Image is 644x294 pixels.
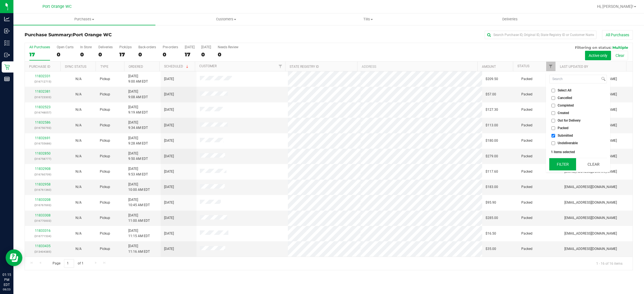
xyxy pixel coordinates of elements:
button: N/A [75,107,82,112]
span: Filtering on status: [575,45,611,50]
a: Purchase ID [29,65,50,69]
span: [DATE] [164,231,174,236]
span: [DATE] 9:08 AM EDT [128,89,148,100]
span: Packed [521,107,532,112]
span: Packed [521,123,532,128]
span: Undeliverable [558,141,578,145]
p: (316761360) [28,187,57,192]
span: [DATE] [164,215,174,221]
span: [DATE] 9:00 AM EDT [128,74,148,84]
span: Deliveries [495,17,525,22]
span: $35.00 [486,246,496,252]
span: Created [558,111,569,115]
span: Pickup [100,154,110,159]
span: [DATE] [164,246,174,252]
span: Packed [521,184,532,190]
button: N/A [75,76,82,82]
a: Customer [199,64,217,68]
div: 1 items selected [551,150,605,154]
inline-svg: Analytics [4,16,10,22]
input: Undeliverable [551,141,555,145]
div: [DATE] [185,45,195,49]
div: [DATE] [201,45,211,49]
a: 11833208 [35,198,51,202]
a: Purchases [13,13,155,25]
span: Pickup [100,92,110,97]
span: [DATE] 11:15 AM EDT [128,228,150,239]
p: (316755686) [28,141,57,146]
p: (316771534) [28,233,57,239]
p: (316750793) [28,125,57,131]
input: Completed [551,104,555,107]
a: 11833316 [35,229,51,233]
div: 0 [218,51,238,58]
p: 08/23 [3,287,11,291]
input: Select All [551,89,555,92]
span: $180.00 [486,138,498,143]
span: Packed [521,138,532,143]
a: Deliveries [439,13,581,25]
span: Pickup [100,215,110,221]
div: Back-orders [138,45,156,49]
div: Needs Review [218,45,238,49]
span: Not Applicable [75,201,82,204]
span: Hi, [PERSON_NAME]! [597,4,633,9]
h3: Purchase Summary: [25,32,227,37]
span: Not Applicable [75,170,82,173]
p: (313404385) [28,249,57,254]
span: Pickup [100,138,110,143]
span: Not Applicable [75,185,82,189]
div: Deliveries [98,45,113,49]
a: Amount [482,65,496,69]
button: All Purchases [602,30,633,40]
inline-svg: Inventory [4,40,10,46]
div: 17 [185,51,195,58]
div: All Purchases [29,45,50,49]
a: Customers [155,13,297,25]
span: Not Applicable [75,123,82,127]
button: Filter [549,158,576,170]
span: Out for Delivery [558,119,581,122]
div: 0 [163,51,178,58]
span: [DATE] [164,92,174,97]
button: N/A [75,138,82,143]
a: 11833308 [35,213,51,217]
span: [DATE] 9:50 AM EDT [128,151,148,162]
span: [DATE] 11:16 AM EDT [128,244,150,254]
span: [DATE] [164,184,174,190]
input: Created [551,111,555,115]
span: Packed [521,92,532,97]
span: [DATE] 11:00 AM EDT [128,213,150,223]
span: 1 - 16 of 16 items [592,259,627,268]
span: [DATE] [164,123,174,128]
button: N/A [75,246,82,252]
button: Clear [580,158,607,170]
a: Filter [546,62,555,71]
span: [DATE] 10:45 AM EDT [128,197,150,208]
th: Address [357,62,477,71]
div: In Store [80,45,92,49]
div: 0 [80,51,92,58]
span: Packed [521,169,532,174]
span: Page of 1 [48,259,88,268]
span: Customers [156,17,297,22]
span: Packed [521,215,532,221]
input: Search [550,75,600,83]
span: [DATE] [164,138,174,143]
span: Multiple [612,45,628,50]
div: 17 [119,51,132,58]
span: [DATE] 9:53 AM EDT [128,166,148,177]
button: N/A [75,184,82,190]
span: [DATE] 9:34 AM EDT [128,120,148,131]
span: Pickup [100,231,110,236]
p: (316712715) [28,79,57,84]
span: Packed [521,200,532,205]
span: [DATE] [164,154,174,159]
span: $57.00 [486,92,496,97]
span: [DATE] [164,107,174,112]
span: Not Applicable [75,232,82,235]
span: $209.50 [486,76,498,82]
div: Pre-orders [163,45,178,49]
a: Type [100,65,108,69]
a: Last Updated By [560,65,588,69]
